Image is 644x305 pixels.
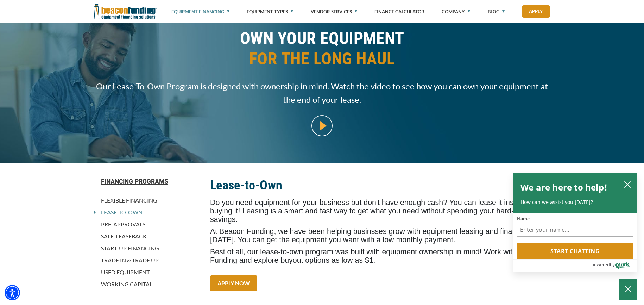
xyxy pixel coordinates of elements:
a: Sale-Leaseback [94,232,202,241]
span: Best of all, our lease-to-own program was built with equipment ownership in mind! Work with Beaco... [210,248,544,264]
div: Accessibility Menu [5,285,20,300]
button: Close Chatbox [619,279,637,300]
a: Powered by Olark [591,260,637,272]
button: Start chatting [517,243,633,259]
span: powered [591,260,610,269]
a: Apply [522,5,550,18]
div: olark chatbox [513,173,637,272]
a: Working Capital [94,280,202,288]
a: Flexible Financing [94,196,202,205]
a: Used Equipment [94,268,202,276]
a: Start-Up Financing [94,244,202,253]
h1: OWN YOUR EQUIPMENT [94,28,550,74]
span: Do you need equipment for your business but don't have enough cash? You can lease it instead of b... [210,198,537,224]
span: At Beacon Funding, we have been helping businsses grow with equipment leasing and financing since... [210,227,550,244]
h2: We are here to help! [520,180,607,194]
span: Our Lease-To-Own Program is designed with ownership in mind. Watch the video to see how you can o... [94,80,550,106]
a: Financing Programs [94,177,202,186]
span: FOR THE LONG HAUL [94,49,550,69]
input: Name [517,223,633,237]
a: APPLY NOW [210,275,257,291]
p: How can we assist you [DATE]? [520,199,630,206]
label: Name [517,217,633,221]
button: close chatbox [622,179,633,189]
span: by [610,260,615,269]
h2: Lease-to-Own [210,177,550,193]
a: Trade In & Trade Up [94,256,202,264]
img: video modal pop-up play button [311,115,333,136]
a: Lease-To-Own [96,208,143,217]
a: Pre-approvals [94,220,202,229]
